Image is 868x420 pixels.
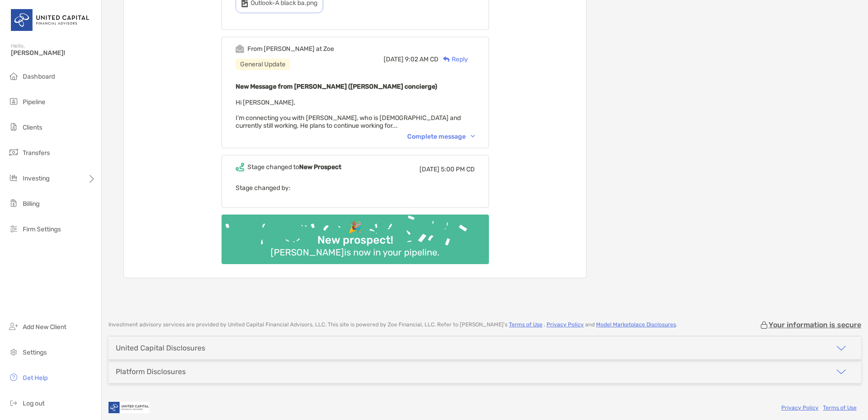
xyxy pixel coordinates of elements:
img: Event icon [236,45,244,53]
div: New prospect! [314,234,397,247]
span: Add New Client [23,323,66,331]
span: [DATE] [384,55,404,63]
img: get-help icon [8,372,19,383]
span: Billing [23,200,39,208]
img: Reply icon [443,56,450,62]
img: United Capital Logo [11,4,90,36]
p: Investment advisory services are provided by United Capital Financial Advisors, LLC . This site i... [108,321,677,328]
img: settings icon [8,346,19,357]
div: From [PERSON_NAME] at Zoe [247,45,334,53]
img: Event icon [236,163,244,171]
span: Firm Settings [23,225,61,233]
div: [PERSON_NAME] is now in your pipeline. [267,247,443,258]
img: logout icon [8,397,19,408]
span: 9:02 AM CD [405,55,439,63]
b: New Message from [PERSON_NAME] ([PERSON_NAME] concierge) [236,83,437,90]
img: add_new_client icon [8,321,19,332]
span: Dashboard [23,73,55,80]
span: Hi [PERSON_NAME], I’m connecting you with [PERSON_NAME], who is [DEMOGRAPHIC_DATA] and currently ... [236,99,461,130]
img: transfers icon [8,147,19,158]
p: Stage changed by: [236,182,475,194]
a: Privacy Policy [547,321,584,328]
span: 5:00 PM CD [441,165,475,173]
div: 🎉 [345,221,365,234]
span: Log out [23,400,44,407]
div: General Update [236,59,290,70]
span: Clients [23,124,42,131]
img: Confetti [222,215,489,257]
a: Privacy Policy [781,405,819,411]
img: icon arrow [836,343,847,354]
div: Reply [439,55,468,64]
img: pipeline icon [8,96,19,107]
div: Complete message [407,133,475,140]
span: Settings [23,349,47,356]
span: Investing [23,175,49,182]
span: [PERSON_NAME]! [11,49,96,57]
span: Get Help [23,374,48,382]
a: Terms of Use [509,321,542,328]
img: icon arrow [836,366,847,377]
div: Platform Disclosures [116,367,186,376]
div: Stage changed to [247,163,341,171]
a: Model Marketplace Disclosures [596,321,676,328]
div: United Capital Disclosures [116,344,205,352]
b: New Prospect [299,163,341,171]
img: billing icon [8,198,19,209]
p: Your information is secure [769,320,861,329]
img: Chevron icon [471,135,475,138]
a: Terms of Use [823,405,857,411]
img: firm-settings icon [8,223,19,234]
img: investing icon [8,172,19,183]
span: Transfers [23,149,50,157]
span: [DATE] [419,165,439,173]
span: Pipeline [23,98,45,106]
img: dashboard icon [8,70,19,81]
img: company logo [108,397,149,418]
img: clients icon [8,121,19,132]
